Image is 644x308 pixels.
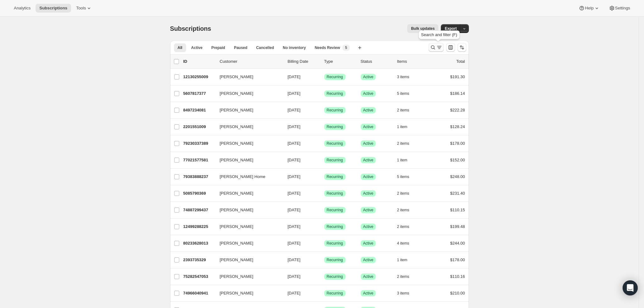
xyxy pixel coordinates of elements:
[397,58,429,65] div: Items
[183,289,465,298] div: 74966040941[PERSON_NAME][DATE]SuccessRecurringSuccessActive3 items$210.00
[450,91,465,96] span: $186.14
[397,241,409,246] span: 4 items
[72,4,96,13] button: Tools
[450,224,465,229] span: $199.48
[615,6,630,11] span: Settings
[345,45,347,50] span: 5
[183,256,465,264] div: 2393735329[PERSON_NAME][DATE]SuccessRecurringSuccessActive1 item$178.00
[363,108,374,113] span: Active
[324,58,356,65] div: Type
[220,257,253,263] span: [PERSON_NAME]
[220,107,253,113] span: [PERSON_NAME]
[183,224,215,230] p: 12499288225
[450,74,465,79] span: $191.30
[327,191,343,196] span: Recurring
[183,190,215,197] p: 5085790369
[361,58,392,65] p: Status
[355,43,365,52] button: Create new view
[363,124,374,129] span: Active
[216,288,279,298] button: [PERSON_NAME]
[288,174,301,179] span: [DATE]
[327,91,343,96] span: Recurring
[441,24,460,33] button: Export
[288,74,301,79] span: [DATE]
[183,207,215,213] p: 74887299437
[429,43,444,52] button: Search and filter results
[183,206,465,214] div: 74887299437[PERSON_NAME][DATE]SuccessRecurringSuccessActive2 items$110.15
[397,208,409,213] span: 2 items
[397,158,408,163] span: 1 item
[183,156,465,165] div: 77021577581[PERSON_NAME][DATE]SuccessRecurringSuccessActive1 item$152.00
[327,108,343,113] span: Recurring
[397,206,416,214] button: 2 items
[288,191,301,196] span: [DATE]
[220,74,253,80] span: [PERSON_NAME]
[450,108,465,112] span: $222.28
[288,158,301,162] span: [DATE]
[450,158,465,162] span: $152.00
[183,107,215,113] p: 8497234081
[363,74,374,79] span: Active
[575,4,603,13] button: Help
[183,89,465,98] div: 5607817377[PERSON_NAME][DATE]SuccessRecurringSuccessActive5 items$186.14
[327,74,343,79] span: Recurring
[327,124,343,129] span: Recurring
[216,222,279,232] button: [PERSON_NAME]
[327,208,343,213] span: Recurring
[220,157,253,163] span: [PERSON_NAME]
[183,239,465,248] div: 80233628013[PERSON_NAME][DATE]SuccessRecurringSuccessActive4 items$244.00
[216,172,279,182] button: [PERSON_NAME] Home
[450,174,465,179] span: $248.00
[397,222,416,231] button: 2 items
[288,257,301,262] span: [DATE]
[397,73,416,81] button: 3 items
[10,4,34,13] button: Analytics
[183,73,465,81] div: 12130255009[PERSON_NAME][DATE]SuccessRecurringSuccessActive3 items$191.30
[220,174,265,180] span: [PERSON_NAME] Home
[183,157,215,163] p: 77021577581
[397,224,409,229] span: 2 items
[183,58,215,65] p: ID
[450,191,465,196] span: $231.40
[327,224,343,229] span: Recurring
[234,45,247,50] span: Paused
[288,241,301,246] span: [DATE]
[363,158,374,163] span: Active
[450,208,465,212] span: $110.15
[445,26,457,31] span: Export
[183,139,465,148] div: 79230337389[PERSON_NAME][DATE]SuccessRecurringSuccessActive2 items$178.00
[36,4,71,13] button: Subscriptions
[456,58,465,65] p: Total
[216,255,279,265] button: [PERSON_NAME]
[216,272,279,282] button: [PERSON_NAME]
[191,45,203,50] span: Active
[183,90,215,97] p: 5607817377
[397,139,416,148] button: 2 items
[183,58,465,65] div: IDCustomerBilling DateTypeStatusItemsTotal
[450,141,465,146] span: $178.00
[397,106,416,115] button: 2 items
[178,45,182,50] span: All
[397,174,409,179] span: 5 items
[327,241,343,246] span: Recurring
[216,122,279,132] button: [PERSON_NAME]
[220,207,253,213] span: [PERSON_NAME]
[283,45,306,50] span: No inventory
[397,74,409,79] span: 3 items
[363,141,374,146] span: Active
[288,208,301,212] span: [DATE]
[288,124,301,129] span: [DATE]
[407,24,438,33] button: Bulk updates
[397,91,409,96] span: 5 items
[288,141,301,146] span: [DATE]
[363,91,374,96] span: Active
[14,6,31,11] span: Analytics
[220,58,283,65] p: Customer
[397,108,409,113] span: 2 items
[183,273,215,280] p: 75282547053
[220,124,253,130] span: [PERSON_NAME]
[288,91,301,96] span: [DATE]
[450,257,465,262] span: $178.00
[216,238,279,248] button: [PERSON_NAME]
[397,274,409,279] span: 2 items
